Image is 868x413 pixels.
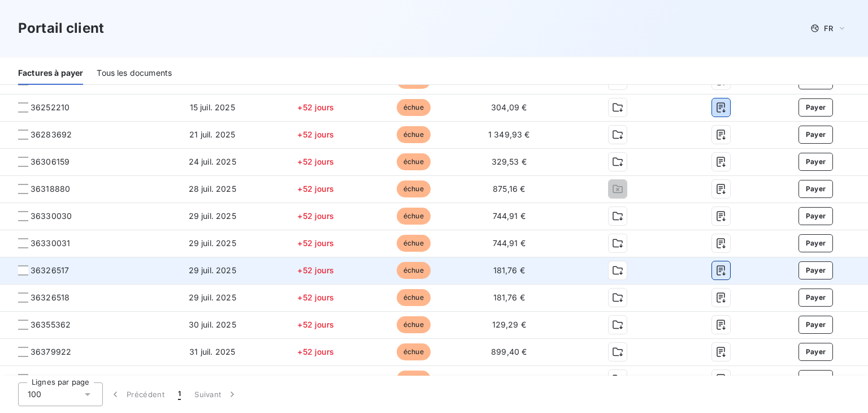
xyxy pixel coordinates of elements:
span: 36379922 [31,346,71,358]
button: Suivant [188,382,245,406]
span: 31 juil. 2025 [189,347,235,356]
span: échue [397,208,431,225]
span: 31 juil. 2025 [189,374,235,384]
button: Payer [798,126,834,144]
span: échue [397,262,431,279]
span: 29 juil. 2025 [189,292,236,302]
span: +52 jours [297,347,333,356]
span: +52 jours [297,265,333,275]
span: 36306159 [31,156,70,167]
div: Factures à payer [18,61,83,85]
span: +52 jours [297,102,333,112]
span: 1 [178,389,181,400]
span: 29 juil. 2025 [189,211,236,221]
span: +52 jours [297,184,333,193]
span: 28 juil. 2025 [189,184,236,193]
span: 36318880 [31,183,70,195]
span: 36368823 [31,373,72,385]
button: Précédent [103,382,171,406]
button: Payer [798,98,834,117]
span: +52 jours [297,130,333,139]
span: 36252210 [31,102,70,113]
span: +52 jours [297,238,333,248]
button: Payer [798,316,834,334]
button: 1 [171,382,188,406]
span: échue [397,126,431,143]
span: 329,53 € [492,157,527,166]
button: Payer [798,153,834,171]
span: échue [397,289,431,306]
span: 24 juil. 2025 [189,157,236,166]
span: 899,40 € [491,347,527,356]
span: échue [397,316,431,333]
button: Payer [798,289,834,307]
button: Payer [798,180,834,198]
span: échue [397,343,431,360]
span: 220,70 € [492,374,527,384]
span: 29 juil. 2025 [189,238,236,248]
span: FR [824,24,833,33]
span: échue [397,235,431,252]
span: échue [397,99,431,116]
span: 181,76 € [493,292,525,302]
span: 36326518 [31,292,70,303]
span: échue [397,153,431,170]
span: 744,91 € [493,238,526,248]
button: Payer [798,343,834,361]
span: +52 jours [297,157,333,166]
span: 36283692 [31,129,72,140]
span: 36330031 [31,238,70,249]
span: +52 jours [297,292,333,302]
button: Payer [798,234,834,252]
span: 129,29 € [492,320,526,329]
span: +52 jours [297,374,333,384]
span: 15 juil. 2025 [190,102,235,112]
span: 744,91 € [493,211,526,221]
span: +52 jours [297,320,333,329]
span: 875,16 € [493,184,525,193]
span: 100 [28,389,41,400]
span: 36355362 [31,319,71,330]
button: Payer [798,370,834,388]
span: 1 349,93 € [488,130,530,139]
span: 29 juil. 2025 [189,265,236,275]
span: échue [397,180,431,197]
span: 36326517 [31,265,69,276]
h3: Portail client [18,18,104,38]
div: Tous les documents [97,61,172,85]
span: 181,76 € [493,265,525,275]
span: 304,09 € [491,102,527,112]
button: Payer [798,207,834,225]
span: 36330030 [31,210,72,222]
span: 30 juil. 2025 [189,320,236,329]
button: Payer [798,261,834,279]
span: +52 jours [297,211,333,221]
span: échue [397,371,431,388]
span: 21 juil. 2025 [189,130,235,139]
